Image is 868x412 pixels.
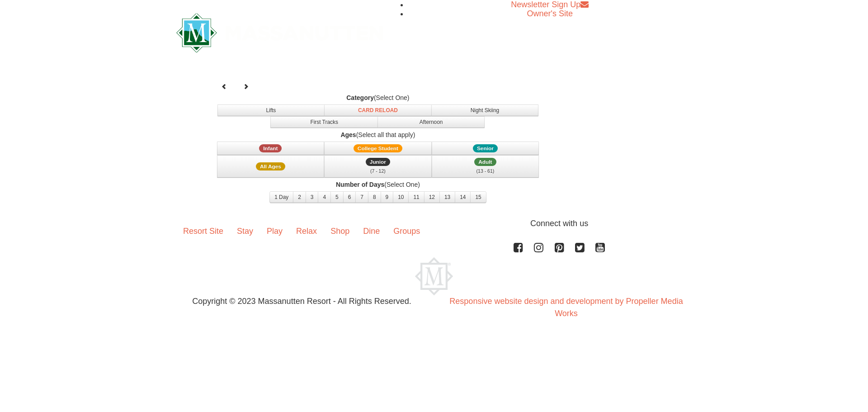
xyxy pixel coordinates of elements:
button: First Tracks [270,116,378,128]
span: College Student [354,144,402,152]
button: College Student [324,142,432,155]
div: (7 - 12) [330,166,426,175]
a: Stay [230,218,260,246]
img: Massanutten Resort Logo [415,257,453,295]
a: Play [260,218,289,246]
button: Senior [432,142,539,155]
button: Adult (13 - 61) [432,155,539,178]
a: Owner's Site [527,9,573,18]
button: Junior (7 - 12) [324,155,432,178]
a: Massanutten Resort [176,21,383,42]
button: 12 [424,191,440,203]
button: Night Skiing [431,104,539,116]
button: 11 [408,191,424,203]
a: Relax [289,218,324,246]
label: (Select all that apply) [215,130,541,139]
button: 13 [439,191,455,203]
span: All Ages [256,162,285,170]
a: Shop [324,218,356,246]
a: Groups [387,218,427,246]
button: All Ages [217,155,325,178]
button: 14 [455,191,471,203]
img: Massanutten Resort Logo [176,13,383,52]
span: Senior [473,144,498,152]
button: 3 [306,191,319,203]
a: Dine [356,218,387,246]
strong: Number of Days [336,181,384,188]
p: Copyright © 2023 Massanutten Resort - All Rights Reserved. [170,295,434,308]
button: Afternoon [377,116,485,128]
button: 5 [330,191,344,203]
span: Adult [474,158,496,166]
button: 2 [293,191,306,203]
a: Resort Site [176,218,230,246]
strong: Ages [340,131,356,138]
button: 6 [343,191,356,203]
label: (Select One) [215,93,541,102]
button: 9 [381,191,394,203]
p: Connect with us [176,218,692,230]
button: 1 Day [269,191,293,203]
button: Card Reload [324,104,432,116]
span: Junior [366,158,390,166]
button: 10 [393,191,409,203]
div: (13 - 61) [438,166,533,175]
span: Infant [259,144,282,152]
button: Lifts [217,104,325,116]
strong: Category [346,94,374,101]
button: 7 [355,191,368,203]
button: 15 [470,191,486,203]
button: 4 [318,191,331,203]
label: (Select One) [215,180,541,189]
button: 8 [368,191,381,203]
button: Infant [217,142,325,155]
a: Responsive website design and development by Propeller Media Works [449,297,683,318]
